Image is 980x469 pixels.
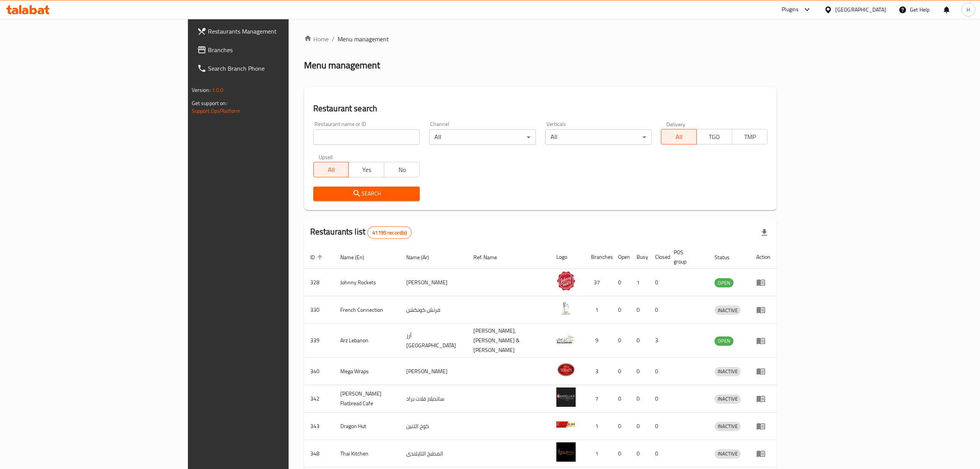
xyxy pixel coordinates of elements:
[208,45,345,54] span: Branches
[612,440,630,467] td: 0
[700,131,729,143] span: TGO
[735,131,765,143] span: TMP
[674,248,700,266] span: POS group
[715,306,741,315] div: INACTIVE
[384,162,420,177] button: No
[556,299,576,318] img: French Connection
[756,449,770,458] div: Menu
[612,245,630,269] th: Open
[313,187,420,201] button: Search
[755,223,774,242] div: Export file
[304,34,777,44] nav: breadcrumb
[715,306,741,315] span: INACTIVE
[630,385,649,413] td: 0
[208,64,345,73] span: Search Branch Phone
[400,358,467,385] td: [PERSON_NAME]
[732,129,768,144] button: TMP
[319,154,333,160] label: Upsell
[612,385,630,413] td: 0
[612,296,630,324] td: 0
[556,415,576,434] img: Dragon Hut
[756,305,770,314] div: Menu
[661,129,697,144] button: All
[756,278,770,287] div: Menu
[835,5,886,14] div: [GEOGRAPHIC_DATA]
[585,296,612,324] td: 1
[585,440,612,467] td: 1
[400,324,467,358] td: أرز [GEOGRAPHIC_DATA]
[630,296,649,324] td: 0
[191,41,351,59] a: Branches
[649,269,667,296] td: 0
[334,296,400,324] td: French Connection
[313,162,349,177] button: All
[192,98,227,108] span: Get support on:
[550,245,585,269] th: Logo
[715,336,733,345] span: OPEN
[649,324,667,358] td: 3
[756,336,770,345] div: Menu
[696,129,732,144] button: TGO
[630,413,649,440] td: 0
[304,59,380,71] h2: Menu management
[630,245,649,269] th: Busy
[612,324,630,358] td: 0
[556,387,576,407] img: Sandella's Flatbread Cafe
[612,358,630,385] td: 0
[556,360,576,379] img: Mega Wraps
[313,129,420,145] input: Search for restaurant name or ID..
[334,269,400,296] td: Johnny Rockets
[313,103,768,114] h2: Restaurant search
[649,385,667,413] td: 0
[966,5,970,14] span: H
[715,367,741,376] span: INACTIVE
[612,269,630,296] td: 0
[334,358,400,385] td: Mega Wraps
[585,358,612,385] td: 3
[556,330,576,349] img: Arz Lebanon
[400,440,467,467] td: المطبخ التايلندى
[338,34,389,44] span: Menu management
[756,394,770,403] div: Menu
[212,85,224,95] span: 1.0.0
[612,413,630,440] td: 0
[715,367,741,376] div: INACTIVE
[585,324,612,358] td: 9
[782,5,799,14] div: Plugins
[334,385,400,413] td: [PERSON_NAME] Flatbread Cafe
[750,245,777,269] th: Action
[545,129,652,145] div: All
[348,162,384,177] button: Yes
[368,229,411,236] span: 41195 record(s)
[400,269,467,296] td: [PERSON_NAME]
[334,324,400,358] td: Arz Lebanon
[649,440,667,467] td: 0
[400,296,467,324] td: فرنش كونكشن
[649,245,667,269] th: Closed
[715,449,741,458] span: INACTIVE
[310,253,325,262] span: ID
[630,269,649,296] td: 1
[585,413,612,440] td: 1
[630,324,649,358] td: 0
[317,164,346,175] span: All
[556,271,576,291] img: Johnny Rockets
[334,440,400,467] td: Thai Kitchen
[756,421,770,431] div: Menu
[192,85,211,95] span: Version:
[715,253,740,262] span: Status
[715,394,741,403] span: INACTIVE
[340,253,374,262] span: Name (En)
[387,164,417,175] span: No
[585,269,612,296] td: 37
[191,59,351,78] a: Search Branch Phone
[191,22,351,41] a: Restaurants Management
[467,324,550,358] td: [PERSON_NAME],[PERSON_NAME] & [PERSON_NAME]
[585,245,612,269] th: Branches
[649,358,667,385] td: 0
[429,129,536,145] div: All
[208,27,345,36] span: Restaurants Management
[664,131,694,143] span: All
